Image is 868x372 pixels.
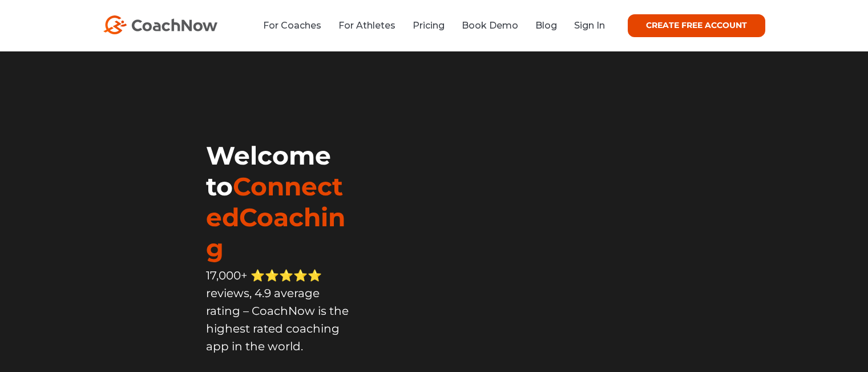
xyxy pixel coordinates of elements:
[413,20,445,31] a: Pricing
[535,20,557,31] a: Blog
[462,20,518,31] a: Book Demo
[628,14,765,37] a: CREATE FREE ACCOUNT
[263,20,321,31] a: For Coaches
[206,140,352,263] h1: Welcome to
[574,20,605,31] a: Sign In
[103,15,217,34] img: CoachNow Logo
[206,269,349,353] span: 17,000+ ⭐️⭐️⭐️⭐️⭐️ reviews, 4.9 average rating – CoachNow is the highest rated coaching app in th...
[206,171,345,263] span: ConnectedCoaching
[338,20,395,31] a: For Athletes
